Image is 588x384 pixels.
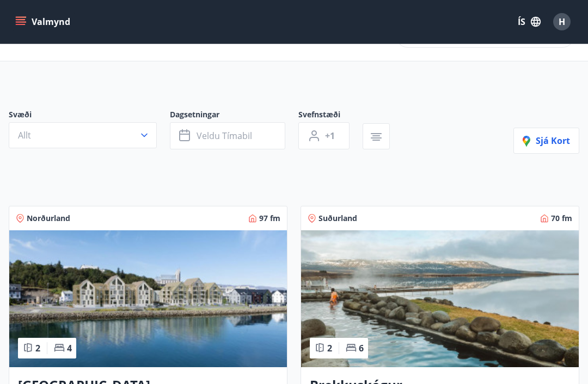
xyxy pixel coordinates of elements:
span: Veldu tímabil [197,130,252,142]
button: Veldu tímabil [170,122,285,149]
button: Sjá kort [513,128,579,154]
button: +1 [298,122,350,149]
span: Suðurland [318,213,357,224]
button: ÍS [512,12,547,32]
span: Allt [18,129,31,141]
span: Norðurland [27,213,70,224]
button: H [549,9,575,35]
button: Allt [9,122,157,148]
span: Svæði [9,109,170,122]
span: 4 [67,342,72,354]
span: 6 [359,342,364,354]
span: 70 fm [551,213,572,224]
span: Svefnstæði [298,109,363,122]
span: H [559,16,565,28]
span: Sjá kort [523,135,570,147]
span: 2 [35,342,40,354]
span: 97 fm [259,213,280,224]
span: Dagsetningar [170,109,298,122]
img: Paella dish [9,230,287,367]
button: menu [13,12,75,32]
span: 2 [327,342,332,354]
span: +1 [325,130,335,142]
img: Paella dish [301,230,579,367]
